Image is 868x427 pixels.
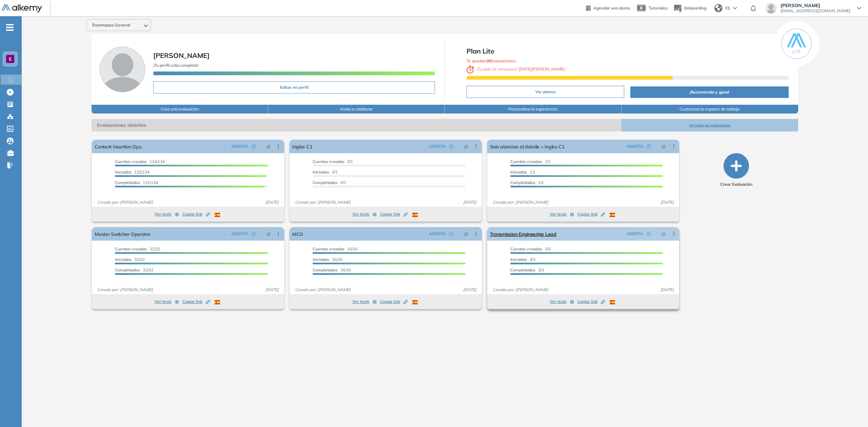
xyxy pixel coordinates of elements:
[95,287,156,293] span: Creado por: [PERSON_NAME]
[467,46,788,56] span: Plan Lite
[313,246,344,251] span: Cuentas creadas
[266,231,271,237] span: pushpin
[115,169,150,175] span: 132/134
[352,298,377,306] button: Ver tests
[586,3,630,12] a: Agendar una demo
[510,246,542,251] span: Cuentas creadas
[95,140,142,153] a: Content Insertion Ops.
[720,153,752,187] button: Crear Evaluación
[263,287,281,293] span: [DATE]
[647,232,651,236] span: check-circle
[626,143,643,149] span: ABIERTA
[380,210,408,218] button: Copiar link
[467,66,567,72] span: ¡ Tu plan se renueva el !
[261,141,276,152] button: pushpin
[510,246,551,251] span: 3/3
[231,143,248,149] span: ABIERTA
[550,298,574,306] button: Ver tests
[292,227,303,241] a: MCO
[266,144,271,149] span: pushpin
[510,169,535,175] span: 1/1
[622,119,798,131] button: Ver todas las evaluaciones
[252,232,256,236] span: check-circle
[510,159,542,164] span: Cuentas creadas
[182,299,210,305] span: Copiar link
[517,66,566,72] b: [DATE][PERSON_NAME]
[429,231,446,237] span: ABIERTA
[577,299,605,305] span: Copiar link
[182,210,210,218] button: Copiar link
[661,231,666,237] span: pushpin
[313,267,351,272] span: 16/16
[268,105,445,114] button: Invita a colaborar
[313,169,329,175] span: Iniciadas
[313,180,338,185] span: Completados
[115,180,140,185] span: Completados
[781,8,850,14] span: [EMAIL_ADDRESS][DOMAIN_NAME]
[380,211,408,217] span: Copiar link
[115,159,147,164] span: Cuentas creadas
[115,159,165,164] span: 134/134
[550,210,574,218] button: Ver tests
[1,4,42,13] img: Logo
[661,144,666,149] span: pushpin
[610,300,615,304] img: ESP
[510,180,535,185] span: Completados
[486,58,491,63] b: 36
[467,58,516,63] span: Te quedan Evaluaciones
[155,210,179,218] button: Ver tests
[155,298,179,306] button: Ver tests
[490,199,551,205] span: Creado por: [PERSON_NAME]
[459,141,474,152] button: pushpin
[577,210,605,218] button: Copiar link
[292,140,312,153] a: Ingles C1
[313,169,338,175] span: 0/1
[781,3,850,8] span: [PERSON_NAME]
[467,65,474,74] img: clock-svg
[313,257,329,262] span: Iniciadas
[6,27,14,28] i: -
[292,287,353,293] span: Creado por: [PERSON_NAME]
[510,257,535,262] span: 3/3
[231,231,248,237] span: ABIERTA
[380,298,408,306] button: Copiar link
[647,144,651,148] span: check-circle
[593,5,630,11] span: Agendar una demo
[182,211,210,217] span: Copiar link
[153,51,210,60] span: [PERSON_NAME]
[725,5,730,11] span: ES
[834,394,868,427] div: Widget de chat
[115,180,158,185] span: 131/134
[261,228,276,239] button: pushpin
[658,199,676,205] span: [DATE]
[656,228,671,239] button: pushpin
[449,232,453,236] span: check-circle
[92,119,622,131] span: Evaluaciones abiertas
[352,210,377,218] button: Ver tests
[115,267,153,272] span: 32/32
[577,298,605,306] button: Copiar link
[510,180,544,185] span: 1/1
[313,159,353,164] span: 0/1
[115,169,132,175] span: Iniciadas
[313,159,344,164] span: Cuentas creadas
[313,246,358,251] span: 16/16
[510,159,551,164] span: 1/1
[610,213,615,217] img: ESP
[412,300,418,304] img: ESP
[630,86,789,98] button: ¡Recomienda y gana!
[182,298,210,306] button: Copiar link
[313,267,338,272] span: Completados
[467,86,624,98] button: Ver planes
[215,213,220,217] img: ESP
[649,5,668,11] span: Tutoriales
[733,7,737,9] img: arrow
[490,140,565,153] a: Solo atencion al detalle + Ingles C1
[115,246,147,251] span: Cuentas creadas
[490,287,551,293] span: Creado por: [PERSON_NAME]
[460,199,479,205] span: [DATE]
[673,1,706,16] button: Onboarding
[577,211,605,217] span: Copiar link
[510,267,535,272] span: Completados
[658,287,676,293] span: [DATE]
